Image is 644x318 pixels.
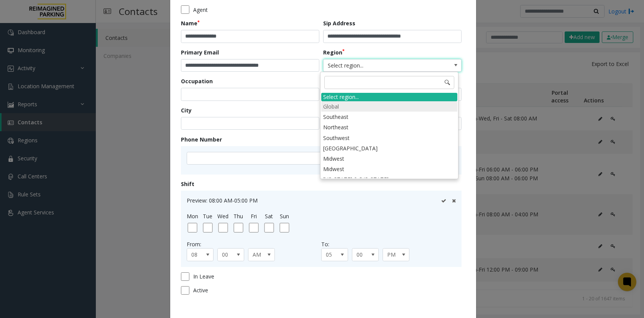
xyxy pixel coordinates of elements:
[187,249,208,261] span: 08
[187,197,258,204] span: Preview: 08:00 AM-05:00 PM
[181,77,213,85] label: Occupation
[352,249,373,261] span: 00
[181,19,200,27] label: Name
[321,240,456,248] div: To:
[321,143,457,153] li: [GEOGRAPHIC_DATA]
[323,48,345,56] label: Region
[321,174,457,185] li: [US_STATE] & [US_STATE]
[321,133,457,143] li: Southwest
[218,249,238,261] span: 00
[187,240,321,248] div: From:
[321,112,457,122] li: Southeast
[187,212,198,220] label: Mon
[324,59,434,72] span: Select region...
[321,122,457,132] li: Northeast
[181,135,222,143] label: Phone Number
[181,180,194,188] label: Shift
[217,212,228,220] label: Wed
[251,212,257,220] label: Fri
[233,212,243,220] label: Thu
[280,212,289,220] label: Sun
[321,93,457,101] div: Select region...
[323,19,355,27] label: Sip Address
[193,272,214,280] span: In Leave
[181,106,192,114] label: City
[383,249,404,261] span: PM
[248,249,269,261] span: AM
[203,212,212,220] label: Tue
[321,101,457,112] li: Global
[321,153,457,164] li: Midwest
[321,164,457,174] li: Midwest
[265,212,273,220] label: Sat
[181,48,219,56] label: Primary Email
[322,249,342,261] span: 05
[193,286,208,294] span: Active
